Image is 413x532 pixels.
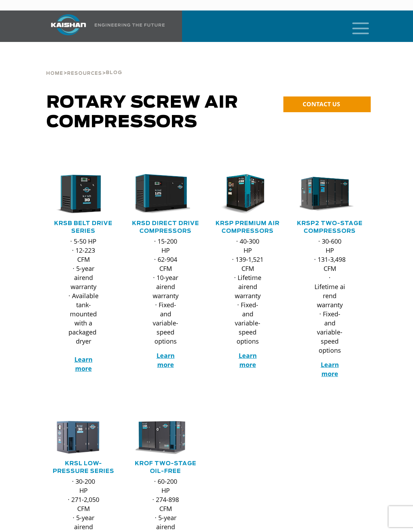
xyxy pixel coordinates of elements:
[106,71,122,75] span: Blog
[95,23,165,27] img: Engineering the future
[136,420,195,454] div: krof132
[67,71,102,76] span: Resources
[135,461,196,474] a: KROF TWO-STAGE OIL-FREE
[283,96,371,112] a: CONTACT US
[67,70,102,76] a: Resources
[53,461,114,474] a: KRSL Low-Pressure Series
[48,420,108,454] img: krsl30
[42,10,166,42] a: Kaishan USA
[53,420,113,454] div: krsl30
[232,237,263,346] p: · 40-300 HP · 139-1,521 CFM · Lifetime airend warranty · Fixed- and variable-speed options
[303,100,340,108] span: CONTACT US
[321,360,339,378] a: Learn more
[216,221,280,234] a: KRSP Premium Air Compressors
[48,174,108,214] img: krsb30
[74,355,93,373] a: Learn more
[218,174,277,214] div: krsp150
[297,221,363,234] a: KRSP2 Two-Stage Compressors
[46,52,122,79] div: > >
[46,70,63,76] a: Home
[46,71,63,76] span: Home
[212,174,272,214] img: krsp150
[54,221,113,234] a: KRSB Belt Drive Series
[150,237,181,346] p: · 15-200 HP · 62-904 CFM · 10-year airend warranty · Fixed- and variable-speed options
[295,174,354,214] img: krsp350
[300,174,360,214] div: krsp350
[53,174,113,214] div: krsb30
[46,94,238,131] span: Rotary Screw Air Compressors
[130,174,190,214] img: krsd125
[349,20,361,32] a: mobile menu
[314,237,346,355] p: · 30-600 HP · 131-3,498 CFM · Lifetime airend warranty · Fixed- and variable-speed options
[136,174,195,214] div: krsd125
[42,14,95,35] img: kaishan logo
[67,237,99,373] p: · 5-50 HP · 12-223 CFM · 5-year airend warranty · Available tank-mounted with a packaged dryer
[239,351,257,369] a: Learn more
[157,351,175,369] a: Learn more
[132,221,199,234] a: KRSD Direct Drive Compressors
[130,420,190,454] img: krof132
